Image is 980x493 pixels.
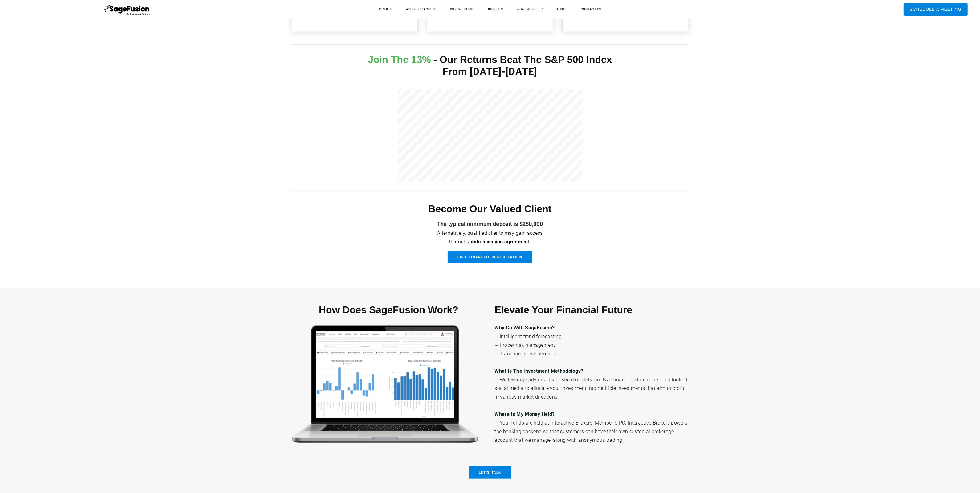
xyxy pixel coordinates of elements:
[440,54,612,65] span: Our Returns Beat The S&P 500 Index
[495,411,555,417] span: Where Is My Money Held?
[495,324,688,445] div: → ​ ​
[495,420,500,426] span: →
[292,203,688,215] h1: Become Our Valued Client
[292,65,688,78] h2: From [DATE]-[DATE]
[510,5,549,14] a: What We Offer
[292,325,478,443] img: Picture
[500,342,555,348] font: Proper risk management
[469,466,511,479] a: Let's talk
[471,239,530,245] strong: data licensing agreement
[292,219,688,246] div: Alternatively, qualified clients may gain access ​through a .
[500,333,562,339] font: Intelligent trend forecasting
[434,54,437,65] span: -
[495,304,688,316] h1: Elevate Your Financial Future
[575,5,607,14] a: Contact Us
[495,377,688,400] font: We leverage advanced statistical models, analyze financial statements, and look at social media t...
[495,377,500,383] span: →
[495,351,500,357] span: →
[495,325,555,331] span: Why Go With SageFusion?
[482,5,509,14] a: Insights
[495,420,688,443] font: Your funds are held at Interactive Brokers, Member SIPC. Interactive Brokers powers the banking b...
[495,368,584,374] span: What Is The Investment Methodology?
[292,304,486,316] h1: How Does SageFusion Work?
[400,5,443,14] a: Apply for Access
[102,2,152,17] img: SageFusion | Intelligent Investment Management
[904,3,968,16] a: Schedule A Meeting
[437,221,543,227] strong: The typical minimum deposit is $250,000
[495,342,500,348] span: →
[550,5,573,14] a: About
[368,54,431,65] span: Join The 13%
[444,5,480,14] a: Who We Serve
[500,351,556,357] font: Transparent investments
[448,251,532,263] a: Free Financial Consultation
[373,5,399,14] a: Results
